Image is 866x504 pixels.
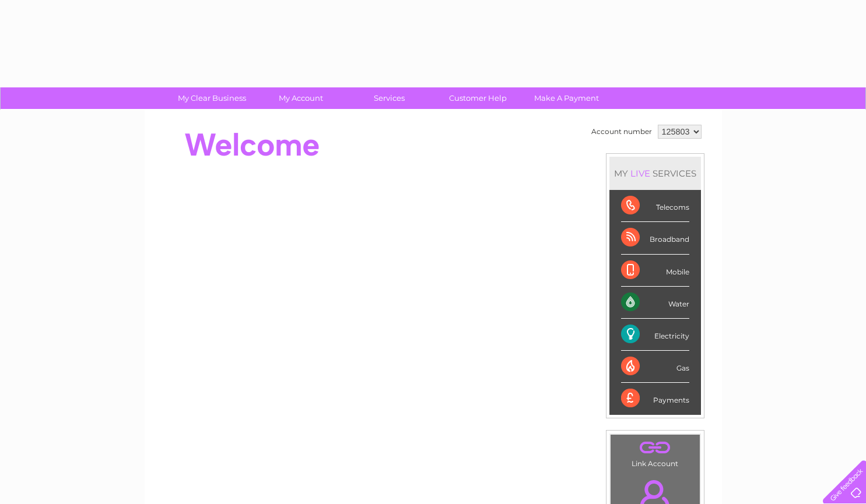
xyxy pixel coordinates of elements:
[613,438,697,458] a: .
[621,190,689,222] div: Telecoms
[610,434,700,471] td: Link Account
[621,319,689,351] div: Electricity
[621,255,689,287] div: Mobile
[341,87,437,109] a: Services
[609,157,701,190] div: MY SERVICES
[621,287,689,319] div: Water
[164,87,260,109] a: My Clear Business
[621,222,689,254] div: Broadband
[430,87,526,109] a: Customer Help
[628,168,653,179] div: LIVE
[588,122,655,142] td: Account number
[621,383,689,414] div: Payments
[253,87,349,109] a: My Account
[621,351,689,383] div: Gas
[518,87,615,109] a: Make A Payment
